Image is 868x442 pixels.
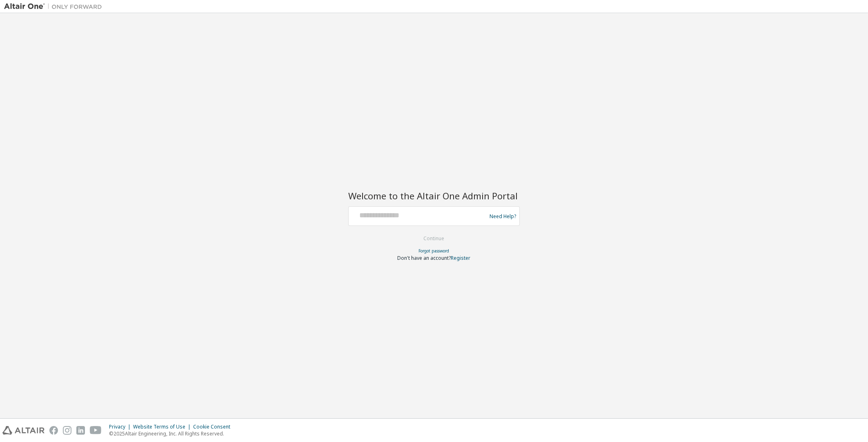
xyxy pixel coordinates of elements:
[451,254,471,261] a: Register
[2,426,45,435] img: altair_logo.svg
[133,424,193,430] div: Website Terms of Use
[193,424,235,430] div: Cookie Consent
[348,190,520,201] h2: Welcome to the Altair One Admin Portal
[76,426,85,435] img: linkedin.svg
[490,216,516,217] a: Need Help?
[4,2,106,11] img: Altair One
[49,426,58,435] img: facebook.svg
[109,424,133,430] div: Privacy
[398,254,451,261] span: Don't have an account?
[90,426,102,435] img: youtube.svg
[63,426,71,435] img: instagram.svg
[109,430,235,437] p: © 2025 Altair Engineering, Inc. All Rights Reserved.
[419,248,450,254] a: Forgot password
